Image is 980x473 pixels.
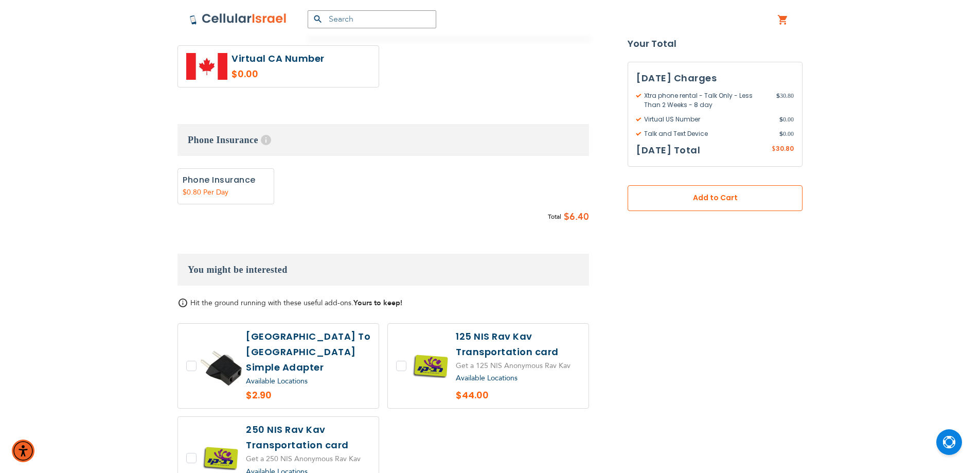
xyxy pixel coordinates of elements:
[779,115,783,124] span: $
[662,193,769,204] span: Add to Cart
[636,129,779,138] span: Talk and Text Device
[776,91,794,110] span: 30.80
[779,115,794,124] span: 0.00
[353,298,402,308] strong: Yours to keep!
[177,124,589,156] h3: Phone Insurance
[261,135,271,145] span: Help
[636,71,794,86] h3: [DATE] Charges
[12,440,34,462] div: Accessibility Menu
[456,373,518,383] a: Available Locations
[246,376,308,386] a: Available Locations
[188,265,288,275] span: You might be interested
[190,298,402,308] span: Hit the ground running with these useful add-ons.
[636,115,779,124] span: Virtual US Number
[636,91,776,110] span: Xtra phone rental - Talk Only - Less Than 2 Weeks - 8 day
[776,91,780,100] span: $
[779,129,783,138] span: $
[628,36,803,51] strong: Your Total
[628,185,803,211] button: Add to Cart
[189,13,287,25] img: Cellular Israel Logo
[564,209,569,225] span: $
[569,209,589,225] span: 6.40
[548,212,561,222] span: Total
[308,10,436,28] input: Search
[772,145,776,154] span: $
[776,144,794,153] span: 30.80
[636,143,700,158] h3: [DATE] Total
[779,129,794,138] span: 0.00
